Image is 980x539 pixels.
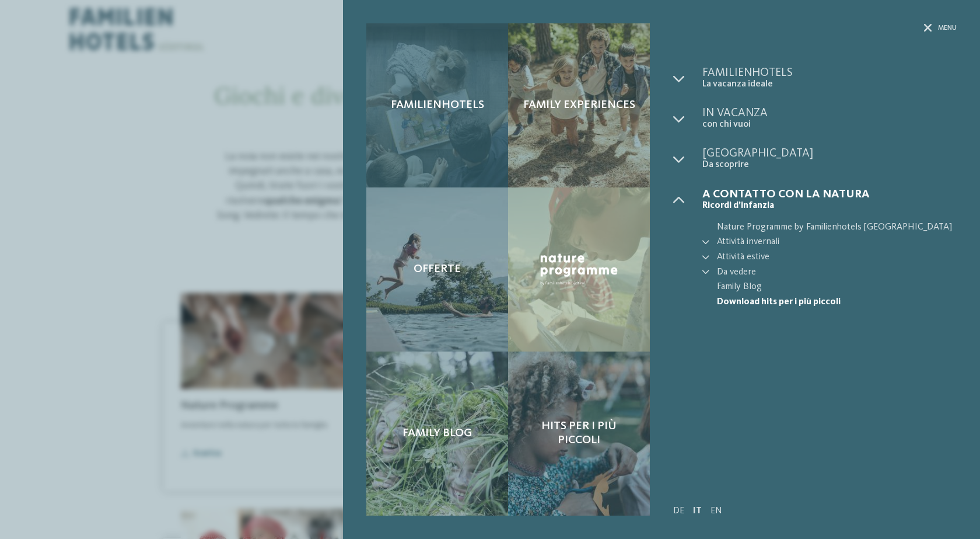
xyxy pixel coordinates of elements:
span: La vacanza ideale [702,79,957,90]
span: Offerte [414,262,461,276]
a: Immagini da colorare, enigmi, storie e tanto altro Family experiences [508,23,650,187]
span: [GEOGRAPHIC_DATA] [702,148,957,159]
a: [GEOGRAPHIC_DATA] Da scoprire [702,148,957,171]
a: Attività estive [717,250,957,265]
a: In vacanza con chi vuoi [702,107,957,130]
a: Immagini da colorare, enigmi, storie e tanto altro Offerte [366,187,508,352]
span: Family experiences [523,98,635,112]
span: Menu [938,23,957,33]
a: Immagini da colorare, enigmi, storie e tanto altro Nature Programme [508,187,650,352]
a: Familienhotels La vacanza ideale [702,67,957,90]
a: Da vedere [717,265,957,280]
span: Da scoprire [702,159,957,171]
span: Ricordi d’infanzia [702,200,957,211]
span: Nature Programme by Familienhotels [GEOGRAPHIC_DATA] [717,220,957,235]
a: Immagini da colorare, enigmi, storie e tanto altro Family Blog [366,352,508,516]
span: Family Blog [717,280,957,295]
a: EN [710,506,722,516]
a: Family Blog [702,280,957,295]
a: Immagini da colorare, enigmi, storie e tanto altro Familienhotels [366,23,508,187]
a: DE [673,506,684,516]
span: Family Blog [402,426,472,440]
span: Hits per i più piccoli [520,419,638,447]
span: Familienhotels [391,98,484,112]
span: Download hits per i più piccoli [717,295,957,310]
span: A contatto con la natura [702,189,957,200]
a: Attività invernali [717,235,957,250]
span: In vacanza [702,107,957,119]
a: Nature Programme by Familienhotels [GEOGRAPHIC_DATA] [702,220,957,235]
a: Download hits per i più piccoli [702,295,957,310]
a: IT [693,506,702,516]
a: A contatto con la natura Ricordi d’infanzia [702,189,957,211]
img: Nature Programme [537,251,621,288]
span: Familienhotels [702,67,957,79]
span: con chi vuoi [702,119,957,130]
a: Immagini da colorare, enigmi, storie e tanto altro Hits per i più piccoli [508,352,650,516]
